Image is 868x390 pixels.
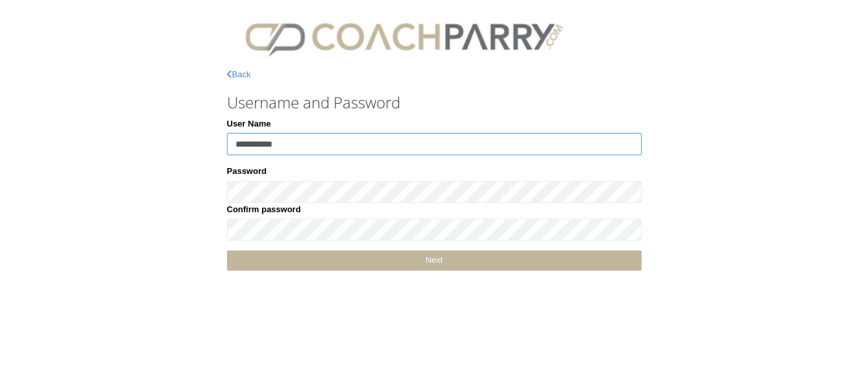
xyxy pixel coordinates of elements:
h3: Username and Password [227,94,642,111]
a: Next [227,250,642,271]
a: Back [227,69,251,79]
label: User Name [227,117,271,130]
img: CPlogo.png [227,13,581,62]
label: Password [227,165,267,178]
label: Confirm password [227,203,301,216]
